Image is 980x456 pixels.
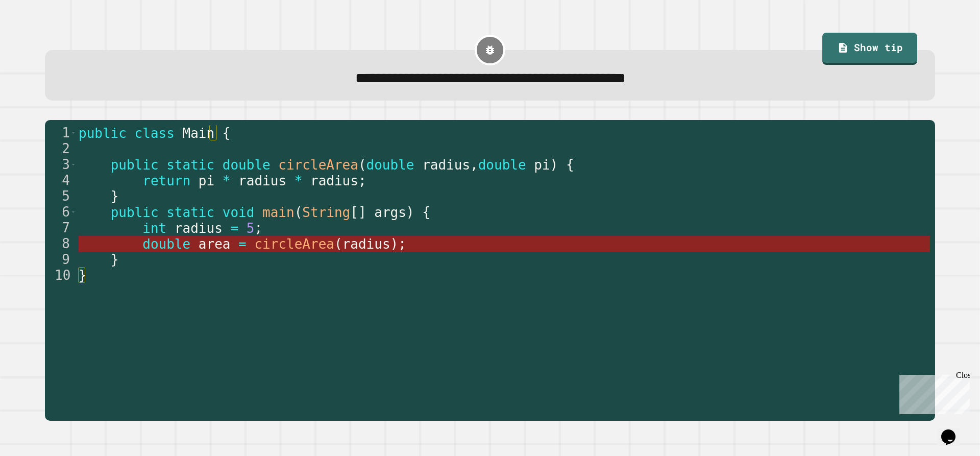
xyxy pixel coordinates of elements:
span: double [478,157,526,173]
span: = [230,221,238,236]
div: 1 [45,125,77,141]
span: area [198,236,230,252]
span: pi [198,173,214,188]
span: double [366,157,414,173]
span: static [166,205,214,220]
span: public [79,126,127,141]
span: Main [182,126,214,141]
span: radius [422,157,470,173]
iframe: chat widget [937,415,970,446]
div: 5 [45,188,77,204]
span: 5 [246,221,254,236]
div: 8 [45,236,77,252]
div: 4 [45,173,77,188]
span: = [238,236,247,252]
span: public [110,205,158,220]
div: 6 [45,204,77,220]
iframe: chat widget [895,371,970,414]
span: radius [342,236,390,252]
div: Chat with us now!Close [4,4,70,65]
div: 10 [45,268,77,283]
span: Toggle code folding, rows 1 through 10 [70,125,76,141]
span: public [110,157,158,173]
a: Show tip [822,33,917,65]
div: 2 [45,141,77,157]
span: main [262,205,295,220]
span: return [142,173,190,188]
span: double [222,157,270,173]
span: Toggle code folding, rows 6 through 9 [70,204,76,220]
span: String [302,205,350,220]
span: circleArea [278,157,358,173]
span: Toggle code folding, rows 3 through 5 [70,157,76,173]
div: 3 [45,157,77,173]
span: class [134,126,174,141]
div: 9 [45,252,77,268]
span: double [142,236,190,252]
span: pi [534,157,550,173]
span: args [374,205,406,220]
span: radius [238,173,286,188]
span: void [222,205,254,220]
div: 7 [45,220,77,236]
span: radius [174,221,222,236]
span: int [142,221,166,236]
span: circleArea [254,236,334,252]
span: static [166,157,214,173]
span: radius [310,173,358,188]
